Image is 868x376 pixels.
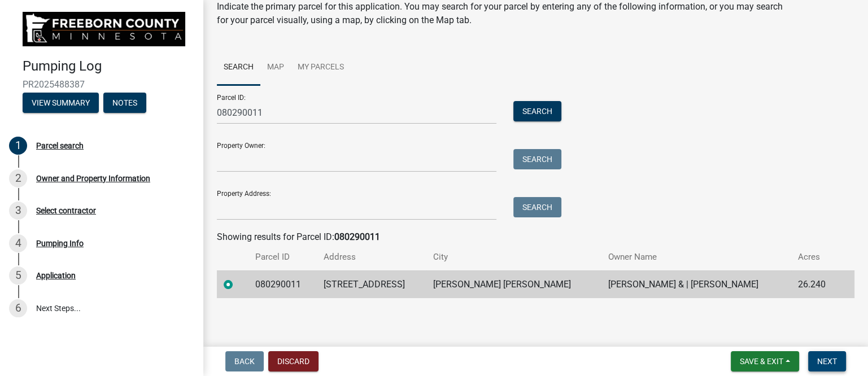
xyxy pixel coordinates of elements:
[426,244,601,270] th: City
[791,270,839,298] td: 26.240
[23,58,194,75] h4: Pumping Log
[268,351,319,371] button: Discard
[291,50,351,86] a: My Parcels
[740,357,783,366] span: Save & Exit
[36,142,84,150] div: Parcel search
[731,351,799,371] button: Save & Exit
[9,266,27,285] div: 5
[217,230,854,244] div: Showing results for Parcel ID:
[23,99,99,108] wm-modal-confirm: Summary
[248,244,317,270] th: Parcel ID
[103,99,146,108] wm-modal-confirm: Notes
[260,50,291,86] a: Map
[36,174,150,182] div: Owner and Property Information
[36,207,96,215] div: Select contractor
[601,270,791,298] td: [PERSON_NAME] & | [PERSON_NAME]
[426,270,601,298] td: [PERSON_NAME] [PERSON_NAME]
[9,137,27,155] div: 1
[248,270,317,298] td: 080290011
[601,244,791,270] th: Owner Name
[36,272,76,279] div: Application
[513,197,561,217] button: Search
[317,270,426,298] td: [STREET_ADDRESS]
[817,357,837,366] span: Next
[317,244,426,270] th: Address
[334,231,380,242] strong: 080290011
[23,12,185,46] img: Freeborn County, Minnesota
[513,149,561,169] button: Search
[9,299,27,317] div: 6
[513,101,561,121] button: Search
[217,50,260,86] a: Search
[9,202,27,220] div: 3
[103,93,146,113] button: Notes
[9,169,27,187] div: 2
[225,351,264,371] button: Back
[23,93,99,113] button: View Summary
[23,79,181,90] span: PR2025488387
[234,357,255,366] span: Back
[808,351,846,371] button: Next
[36,239,84,247] div: Pumping Info
[791,244,839,270] th: Acres
[9,234,27,252] div: 4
